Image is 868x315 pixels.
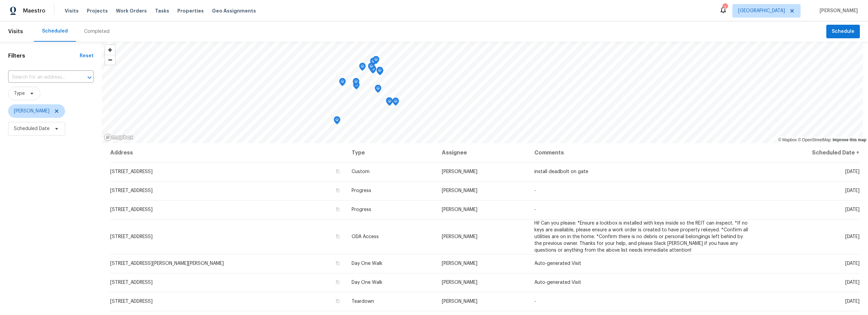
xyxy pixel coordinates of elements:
[442,169,477,174] span: [PERSON_NAME]
[436,143,529,162] th: Assignee
[335,279,341,285] button: Copy Address
[534,188,536,193] span: -
[534,207,536,212] span: -
[110,143,346,162] th: Address
[116,7,147,14] span: Work Orders
[14,125,50,132] span: Scheduled Date
[778,138,797,142] a: Mapbox
[8,24,23,39] span: Visits
[102,42,863,143] canvas: Map
[8,52,80,59] h1: Filters
[110,261,224,266] span: [STREET_ADDRESS][PERSON_NAME][PERSON_NAME]
[352,207,371,212] span: Progress
[534,280,581,285] span: Auto-generated Visit
[723,4,727,11] div: 3
[65,7,79,14] span: Visits
[386,98,393,108] div: Map marker
[110,169,153,174] span: [STREET_ADDRESS]
[110,188,153,193] span: [STREET_ADDRESS]
[352,169,370,174] span: Custom
[85,73,94,82] button: Open
[845,207,860,212] span: [DATE]
[534,299,536,304] span: -
[335,187,341,193] button: Copy Address
[370,58,377,68] div: Map marker
[353,78,359,88] div: Map marker
[8,72,75,83] input: Search for an address...
[339,78,346,88] div: Map marker
[754,143,860,162] th: Scheduled Date ↑
[23,7,45,14] span: Maestro
[352,188,371,193] span: Progress
[105,55,115,65] button: Zoom out
[110,280,153,285] span: [STREET_ADDRESS]
[442,299,477,304] span: [PERSON_NAME]
[14,108,50,114] span: [PERSON_NAME]
[84,28,110,35] div: Completed
[392,98,399,108] div: Map marker
[832,27,854,36] span: Schedule
[529,143,754,162] th: Comments
[442,280,477,285] span: [PERSON_NAME]
[368,63,375,73] div: Map marker
[110,234,153,239] span: [STREET_ADDRESS]
[442,188,477,193] span: [PERSON_NAME]
[359,63,366,73] div: Map marker
[386,97,393,108] div: Map marker
[826,25,860,39] button: Schedule
[845,234,860,239] span: [DATE]
[833,138,866,142] a: Improve this map
[352,261,382,266] span: Day One Walk
[534,221,748,253] span: Hi! Can you please: *Ensure a lockbox is installed with keys inside so the REIT can inspect. *If ...
[104,133,134,141] a: Mapbox homepage
[14,90,25,97] span: Type
[817,7,858,14] span: [PERSON_NAME]
[87,7,108,14] span: Projects
[845,299,860,304] span: [DATE]
[346,143,436,162] th: Type
[373,56,379,66] div: Map marker
[352,280,382,285] span: Day One Walk
[442,234,477,239] span: [PERSON_NAME]
[738,7,785,14] span: [GEOGRAPHIC_DATA]
[845,261,860,266] span: [DATE]
[442,261,477,266] span: [PERSON_NAME]
[110,299,153,304] span: [STREET_ADDRESS]
[442,207,477,212] span: [PERSON_NAME]
[352,234,379,239] span: ODA Access
[177,7,204,14] span: Properties
[352,299,374,304] span: Teardown
[845,169,860,174] span: [DATE]
[212,7,256,14] span: Geo Assignments
[105,45,115,55] button: Zoom in
[334,116,340,127] div: Map marker
[845,188,860,193] span: [DATE]
[335,206,341,212] button: Copy Address
[110,207,153,212] span: [STREET_ADDRESS]
[42,28,68,35] div: Scheduled
[845,280,860,285] span: [DATE]
[335,233,341,239] button: Copy Address
[376,67,383,77] div: Map marker
[534,169,588,174] span: install deadbolt on gate
[375,85,381,95] div: Map marker
[798,138,831,142] a: OpenStreetMap
[155,8,169,13] span: Tasks
[534,261,581,266] span: Auto-generated Visit
[335,168,341,174] button: Copy Address
[80,52,94,59] div: Reset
